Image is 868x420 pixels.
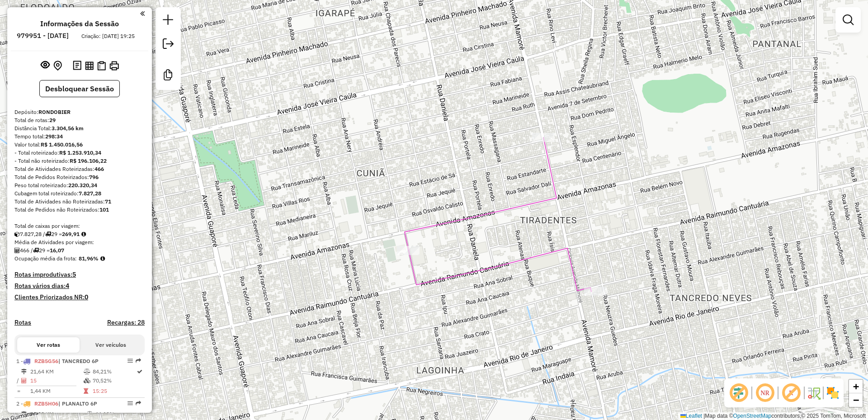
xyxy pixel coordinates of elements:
[107,319,145,326] h4: Recargas: 28
[14,222,145,230] div: Total de caixas por viagem:
[728,382,750,404] span: Exibir deslocamento
[140,8,145,19] a: Clique aqui para minimizar o painel
[70,157,107,164] strong: R$ 196.106,22
[16,358,99,364] span: 1 -
[89,174,99,180] strong: 796
[58,400,97,407] span: | PLANALTO 6P
[30,387,83,396] td: 1,44 KM
[80,337,142,353] button: Ver veículos
[45,231,51,237] i: Total de rotas
[839,11,857,29] a: Exibir filtros
[85,293,88,301] strong: 0
[79,255,99,262] strong: 81,96%
[40,19,119,28] h4: Informações da Sessão
[58,358,99,364] span: | TANCREDO 6P
[108,59,121,72] button: Imprimir Rotas
[14,157,145,165] div: - Total não roteirizado:
[127,401,133,406] em: Opções
[14,248,20,253] i: Total de Atividades
[72,270,76,278] strong: 5
[21,378,27,383] i: Total de Atividades
[84,388,88,394] i: Tempo total em rota
[136,358,141,363] em: Rota exportada
[38,109,71,115] strong: RONDOBIER
[159,11,177,31] a: Nova sessão e pesquisa
[754,382,776,404] span: Ocultar NR
[680,413,702,419] a: Leaflet
[14,255,77,262] span: Ocupação média da frota:
[14,230,145,238] div: 7.827,28 / 29 =
[678,412,868,420] div: Map data © contributors,© 2025 TomTom, Microsoft
[14,108,145,116] div: Depósito:
[66,282,69,290] strong: 4
[14,271,145,278] h4: Rotas improdutivas:
[14,246,145,255] div: 466 / 29 =
[59,149,101,156] strong: R$ 1.253.910,34
[84,369,90,374] i: % de utilização do peso
[92,367,136,376] td: 84,21%
[780,382,802,404] span: Exibir rótulo
[159,66,177,86] a: Criar modelo
[95,410,141,419] td: 66,10%
[733,413,772,419] a: OpenStreetMap
[52,59,64,73] button: Centralizar mapa no depósito ou ponto de apoio
[14,189,145,198] div: Cubagem total roteirizado:
[33,248,39,253] i: Total de rotas
[99,206,109,213] strong: 101
[30,376,83,385] td: 15
[92,387,136,396] td: 15:25
[14,124,145,132] div: Distância Total:
[14,238,145,246] div: Média de Atividades por viagem:
[94,165,104,172] strong: 466
[14,149,145,157] div: - Total roteirizado:
[50,247,64,254] strong: 16,07
[71,59,83,73] button: Logs desbloquear sessão
[849,393,863,407] a: Zoom out
[14,282,145,290] h4: Rotas vários dias:
[807,386,821,400] img: Fluxo de ruas
[79,190,101,197] strong: 7.827,28
[14,206,145,214] div: Total de Pedidos não Roteirizados:
[136,401,141,406] em: Rota exportada
[16,387,21,396] td: =
[703,413,705,419] span: |
[30,367,83,376] td: 21,64 KM
[21,369,27,374] i: Distância Total
[41,141,83,148] strong: R$ 1.450.016,56
[14,231,20,237] i: Cubagem total roteirizado
[14,165,145,173] div: Total de Atividades Roteirizadas:
[14,319,31,326] a: Rotas
[86,411,93,417] i: % de utilização do peso
[17,32,69,40] h6: 979951 - [DATE]
[14,198,145,206] div: Total de Atividades não Roteirizadas:
[853,394,859,406] span: −
[849,380,863,393] a: Zoom in
[39,58,52,73] button: Exibir sessão original
[68,182,97,189] strong: 220.320,34
[14,132,145,141] div: Tempo total:
[78,32,138,40] div: Criação: [DATE] 19:25
[62,231,80,237] strong: 269,91
[16,376,21,385] td: /
[45,133,63,140] strong: 298:34
[16,400,97,407] span: 2 -
[159,35,177,55] a: Exportar sessão
[81,231,86,237] i: Meta Caixas/viagem: 1,00 Diferença: 268,91
[52,125,84,132] strong: 3.304,56 km
[92,376,136,385] td: 70,52%
[137,369,142,374] i: Rota otimizada
[14,141,145,149] div: Valor total:
[34,400,58,407] span: RZB5H06
[14,293,145,301] h4: Clientes Priorizados NR:
[105,198,111,205] strong: 71
[826,386,840,400] img: Exibir/Ocultar setores
[30,410,86,419] td: 25,28 KM
[34,358,58,364] span: RZB5G56
[100,256,105,261] em: Média calculada utilizando a maior ocupação (%Peso ou %Cubagem) de cada rota da sessão. Rotas cro...
[39,80,120,97] button: Desbloquear Sessão
[49,117,56,123] strong: 29
[127,358,133,363] em: Opções
[853,381,859,392] span: +
[21,411,27,417] i: Distância Total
